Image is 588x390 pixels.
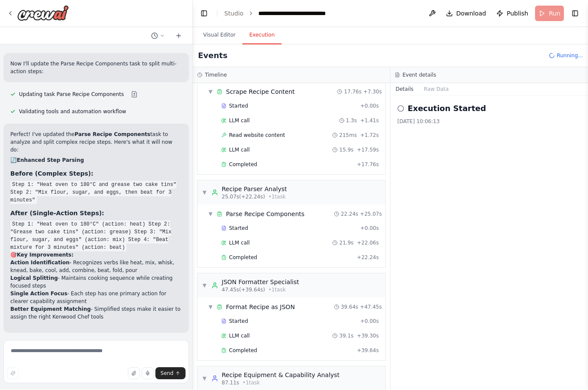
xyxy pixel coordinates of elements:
span: Send [161,370,173,377]
li: - Simplified steps make it easier to assign the right Kenwood Chef tools [10,306,182,321]
h3: Timeline [205,72,227,79]
h2: 🔄 [10,157,182,164]
li: - Maintains cooking sequence while creating focused steps [10,275,182,290]
span: Completed [229,254,257,261]
p: Now I'll update the Parse Recipe Components task to split multi-action steps: [10,60,182,76]
strong: Action Identification [10,260,70,266]
span: Completed [229,161,257,168]
strong: Single Action Focus [10,291,67,297]
button: Download [443,6,490,22]
span: Updating task Parse Recipe Components [19,91,124,98]
span: Format Recipe as JSON [226,303,295,312]
span: ▼ [208,89,213,96]
span: + 22.06s [357,240,379,247]
span: + 0.00s [360,103,379,110]
span: + 17.76s [357,161,379,168]
span: + 0.00s [360,225,379,232]
div: [DATE] 10:06:13 [397,118,581,125]
span: LLM call [229,240,250,247]
span: LLM call [229,118,250,124]
span: LLM call [229,147,250,154]
button: Switch to previous chat [148,31,168,41]
button: Publish [493,6,532,22]
strong: Parse Recipe Components [74,132,150,138]
button: Upload files [128,368,140,380]
span: + 22.24s [357,254,379,261]
span: + 1.41s [360,118,379,124]
span: Started [229,103,248,110]
span: 1.3s [346,118,357,124]
span: + 39.64s [357,347,379,354]
h2: 🎯 [10,251,182,259]
button: Click to speak your automation idea [142,368,154,380]
span: 17.76s [344,89,362,96]
nav: breadcrumb [224,9,355,18]
span: • 1 task [243,380,260,387]
code: Step 1: "Heat oven to 180°C" (action: heat) Step 2: "Grease two cake tins" (action: grease) Step ... [10,221,171,252]
strong: Key Improvements: [17,252,74,258]
strong: Before (Complex Steps): [10,170,93,177]
span: + 47.45s [360,304,382,311]
button: Start a new chat [172,31,186,41]
span: 39.64s [341,304,359,311]
span: • 1 task [269,287,286,294]
span: 215ms [339,132,357,139]
div: Recipe Parser Analyst [222,185,287,194]
span: Validating tools and automation workflow [19,108,126,115]
div: JSON Formatter Specialist [222,278,299,287]
button: Visual Editor [196,27,242,45]
span: ▼ [208,211,213,218]
span: ▼ [202,282,207,289]
h2: Execution Started [408,103,486,115]
strong: After (Single-Action Steps): [10,210,104,217]
strong: Enhanced Step Parsing [17,158,84,164]
span: + 39.30s [357,333,379,340]
img: Logo [17,6,69,21]
span: + 0.00s [360,318,379,325]
span: 21.9s [339,240,353,247]
span: 39.1s [339,333,353,340]
span: Scrape Recipe Content [226,88,295,96]
span: 15.9s [339,147,353,154]
li: - Recognizes verbs like heat, mix, whisk, knead, bake, cool, add, combine, beat, fold, pour [10,259,182,275]
span: • 1 task [269,194,286,201]
button: Send [155,368,186,380]
a: Studio [224,10,244,17]
strong: Logical Splitting [10,275,58,282]
h3: Event details [402,72,436,79]
strong: Better Equipment Matching [10,306,91,313]
span: 25.07s (+22.24s) [222,194,265,201]
span: ▼ [202,375,207,382]
span: Publish [507,9,528,18]
span: Download [456,9,486,18]
button: Details [390,84,419,96]
span: + 7.30s [363,89,382,96]
h2: Events [198,50,227,62]
span: Started [229,225,248,232]
code: Step 1: "Heat oven to 180°C and grease two cake tins" Step 2: "Mix flour, sugar, and eggs, then b... [10,181,176,204]
button: Hide left sidebar [198,8,210,20]
span: 47.45s (+39.64s) [222,287,265,294]
button: Improve this prompt [7,368,19,380]
span: Read website content [229,132,285,139]
button: Raw Data [419,84,454,96]
span: 87.11s [222,380,239,387]
span: Running... [557,53,583,59]
span: 22.24s [341,211,359,218]
button: Execution [242,27,282,45]
button: Show right sidebar [569,8,581,20]
span: + 25.07s [360,211,382,218]
span: Completed [229,347,257,354]
span: + 1.72s [360,132,379,139]
span: ▼ [202,189,207,196]
span: + 17.59s [357,147,379,154]
li: - Each step has one primary action for clearer capability assignment [10,290,182,306]
span: LLM call [229,333,250,340]
p: Perfect! I've updated the task to analyze and split complex recipe steps. Here's what it will now... [10,131,182,154]
div: Recipe Equipment & Capability Analyst [222,371,340,380]
span: ▼ [208,304,213,311]
span: Started [229,318,248,325]
span: Parse Recipe Components [226,210,304,219]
